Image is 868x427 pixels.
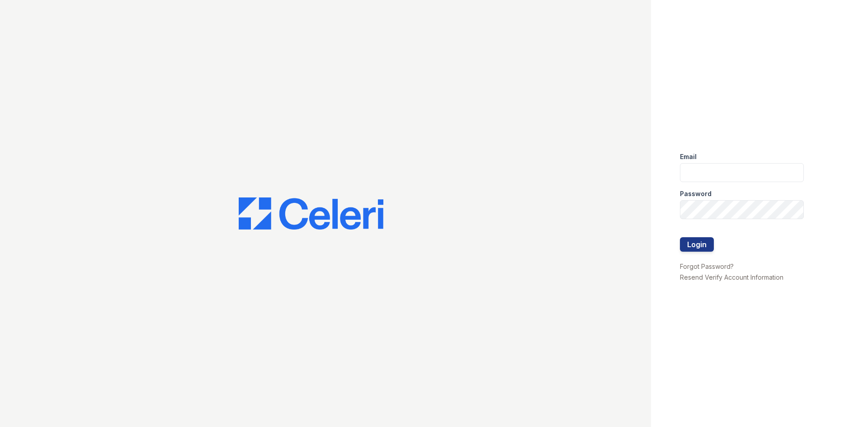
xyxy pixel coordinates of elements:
[680,152,697,161] label: Email
[680,263,734,270] a: Forgot Password?
[239,197,383,230] img: CE_Logo_Blue-a8612792a0a2168367f1c8372b55b34899dd931a85d93a1a3d3e32e68fde9ad4.png
[680,273,783,281] a: Resend Verify Account Information
[680,189,712,198] label: Password
[680,237,714,252] button: Login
